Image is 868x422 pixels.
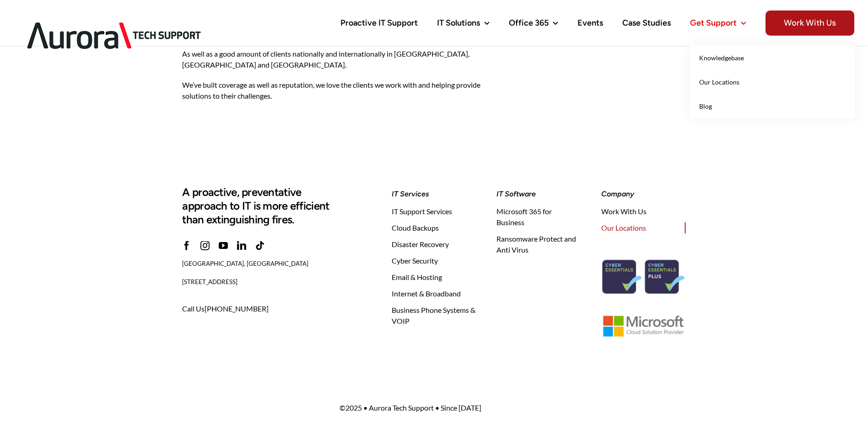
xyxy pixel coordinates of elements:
h6: IT Services [392,189,476,199]
a: tiktok [255,241,264,250]
span: Office 365 [509,19,549,27]
a: facebook [182,241,191,250]
p: We’ve built coverage as well as reputation, we love the clients we work with and helping provide ... [182,79,507,101]
a: Disaster Recovery [392,239,476,250]
a: Knowledgebase [690,46,855,70]
span: Cyber Security [392,255,438,266]
a: youtube [219,241,228,250]
a: [PHONE_NUMBER] [205,304,269,313]
a: Work With Us [601,206,686,217]
a: Internet & Broadband [392,288,476,299]
a: Cyber Security [392,255,476,266]
a: IT Support Services [392,206,476,217]
span: Disaster Recovery [392,239,449,250]
a: instagram [200,241,210,250]
span: Internet & Broadband [392,288,461,299]
span: Knowledgebase [699,54,744,62]
nav: Global Footer - Company [601,206,686,235]
span: IT Solutions [437,19,480,27]
span: Events [577,19,603,27]
span: Case Studies [622,19,671,27]
a: Business Phone Systems & VOIP [392,305,476,327]
p: © 2025 • Aurora Tech Support • Since [DATE] [340,401,529,415]
a: Our Locations [690,70,855,94]
span: IT Support Services [392,206,452,217]
span: Work With Us [766,11,854,36]
span: Our Locations [601,222,646,233]
span: Blog [699,102,712,110]
a: Our Locations [601,222,686,233]
a: Cloud Backups [392,222,476,233]
nav: Global Footer - Services [392,206,476,327]
img: Our office locations 1 [601,247,686,307]
nav: Global Footer - Software [496,206,581,255]
span: Work With Us [601,206,647,217]
a: cyber-essentials-security-iasme-certification [601,246,686,254]
a: Blog [690,94,855,118]
span: [STREET_ADDRESS] [182,278,237,285]
img: Microsoft-CSP [601,314,686,338]
p: Call Us [182,301,341,316]
h6: IT Software [496,189,581,199]
span: Proactive IT Support [340,19,418,27]
span: Our Locations [699,78,739,86]
h6: Company [601,189,686,199]
a: Email & Hosting [392,272,476,283]
a: linkedin [237,241,246,250]
h3: A proactive, preventative approach to IT is more efficient than extinguishing fires. [182,185,341,227]
span: Get Support [690,19,737,27]
img: Aurora Tech Support Logo [14,7,215,64]
span: Cloud Backups [392,222,439,233]
span: [GEOGRAPHIC_DATA], [GEOGRAPHIC_DATA] [182,260,308,267]
a: Ransomware Protect and Anti Virus [496,233,581,255]
a: Microsoft 365 for Business [496,206,581,228]
span: Email & Hosting [392,272,442,283]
